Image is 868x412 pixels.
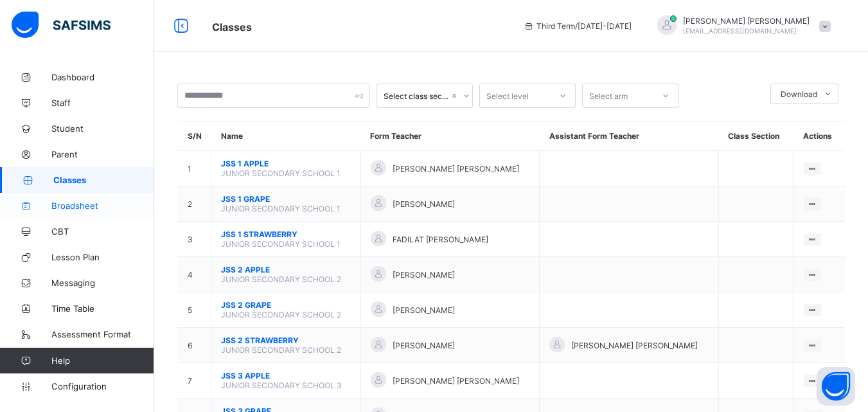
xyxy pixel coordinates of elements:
span: Assessment Format [51,329,154,339]
div: CHRISTOPHERMOSES [644,15,837,37]
img: safsims [12,12,111,39]
div: Select class section [384,91,449,101]
span: JSS 1 GRAPE [221,194,351,204]
span: JUNIOR SECONDARY SCHOOL 2 [221,345,341,355]
span: JSS 1 STRAWBERRY [221,229,351,239]
span: [PERSON_NAME] [393,341,455,350]
span: Broadsheet [51,201,154,211]
span: Staff [51,98,154,108]
div: Select arm [589,84,628,108]
span: [PERSON_NAME] [PERSON_NAME] [683,16,810,26]
th: S/N [178,121,211,151]
span: JUNIOR SECONDARY SCHOOL 1 [221,239,341,249]
span: [PERSON_NAME] [PERSON_NAME] [571,341,698,350]
td: 5 [178,292,211,328]
th: Actions [793,121,845,151]
td: 7 [178,363,211,399]
span: JSS 3 APPLE [221,371,351,381]
td: 1 [178,151,211,186]
th: Name [211,121,361,151]
button: Open asap [817,367,855,406]
span: Lesson Plan [51,252,154,262]
th: Assistant Form Teacher [540,121,719,151]
span: JSS 2 APPLE [221,265,351,274]
th: Form Teacher [360,121,540,151]
span: Classes [53,175,154,185]
span: JUNIOR SECONDARY SCHOOL 2 [221,274,341,284]
span: Help [51,355,154,366]
span: JSS 2 STRAWBERRY [221,336,351,345]
td: 2 [178,186,211,222]
span: [EMAIL_ADDRESS][DOMAIN_NAME] [683,27,797,35]
span: JUNIOR SECONDARY SCHOOL 3 [221,381,342,390]
span: [PERSON_NAME] [PERSON_NAME] [393,164,519,174]
span: JSS 2 GRAPE [221,300,351,310]
span: JUNIOR SECONDARY SCHOOL 1 [221,204,341,213]
span: JUNIOR SECONDARY SCHOOL 1 [221,168,341,178]
span: JUNIOR SECONDARY SCHOOL 2 [221,310,341,319]
div: Select level [486,84,529,108]
span: [PERSON_NAME] [393,305,455,315]
span: Student [51,123,154,134]
span: Messaging [51,278,154,288]
td: 3 [178,222,211,257]
span: JSS 1 APPLE [221,159,351,168]
span: session/term information [524,21,632,31]
span: FADILAT [PERSON_NAME] [393,235,488,244]
span: Download [781,89,817,99]
span: [PERSON_NAME] [393,270,455,280]
td: 4 [178,257,211,292]
span: Configuration [51,381,154,391]
span: Parent [51,149,154,159]
td: 6 [178,328,211,363]
span: Classes [212,21,252,33]
span: Dashboard [51,72,154,82]
span: [PERSON_NAME] [PERSON_NAME] [393,376,519,386]
span: Time Table [51,303,154,314]
span: CBT [51,226,154,237]
span: [PERSON_NAME] [393,199,455,209]
th: Class Section [718,121,793,151]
